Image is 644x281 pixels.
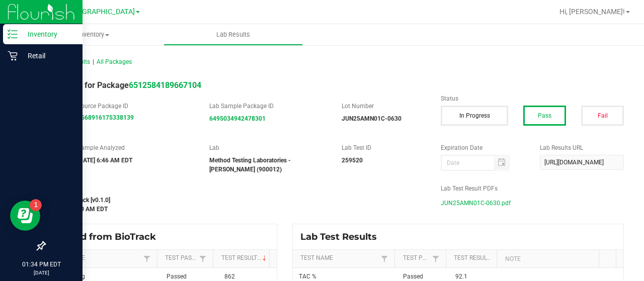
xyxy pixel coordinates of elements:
label: Lot Number [342,102,426,111]
span: Hi, [PERSON_NAME]! [559,8,625,16]
label: Status [441,94,624,103]
a: Test PassedSortable [403,254,430,262]
a: Test NameSortable [300,254,378,262]
p: 01:34 PM EDT [5,260,78,269]
span: JUN25AMN01C-0630.pdf [441,196,511,211]
span: Synced from BioTrack [52,231,164,242]
a: Lab Results [164,24,303,45]
span: 92.1 [455,273,467,280]
label: Lab [209,143,327,152]
a: Test ResultSortable [454,254,493,262]
iframe: Resource center [10,201,40,231]
a: 0568916175338139 [77,114,134,121]
a: 6512584189667104 [129,80,201,90]
p: Inventory [18,28,78,40]
span: | [93,58,94,65]
a: Filter [197,252,209,265]
strong: [DATE] 6:46 AM EDT [77,157,132,164]
a: Test ResultSortable [221,254,266,262]
span: Inventory [24,30,164,39]
span: Lab Result for Package [44,80,201,90]
button: Fail [581,106,624,126]
span: Lab Results [203,30,264,39]
strong: Method Testing Laboratories - [PERSON_NAME] (900012) [209,157,291,173]
a: Test NameSortable [52,254,140,262]
th: Note [497,250,599,268]
button: In Progress [441,106,508,126]
label: Last Modified [44,184,426,193]
p: Retail [18,50,78,62]
a: Test PassedSortable [165,254,197,262]
span: TAC % [299,273,316,280]
inline-svg: Inventory [8,29,18,39]
label: Lab Results URL [540,143,624,152]
a: Filter [430,252,442,265]
strong: 259520 [342,157,363,164]
span: Sortable [261,254,269,262]
span: All Packages [97,58,132,65]
span: Passed [167,273,187,280]
span: Lab Test Results [300,231,384,242]
button: Pass [523,106,566,126]
inline-svg: Retail [8,51,18,61]
a: Filter [141,252,153,265]
label: Sample Analyzed [77,143,195,152]
label: Expiration Date [441,143,525,152]
iframe: Resource center unread badge [30,199,42,211]
span: 862 [224,273,235,280]
span: Passed [403,273,423,280]
a: Inventory [24,24,164,45]
label: Lab Sample Package ID [209,102,327,111]
p: [DATE] [5,269,78,276]
label: Source Package ID [77,102,195,111]
strong: JUN25AMN01C-0630 [342,115,401,122]
a: 6495034942478301 [209,115,266,122]
span: [GEOGRAPHIC_DATA] [66,8,135,16]
a: Filter [378,252,390,265]
label: Lab Test ID [342,143,426,152]
label: Lab Test Result PDFs [441,184,624,193]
